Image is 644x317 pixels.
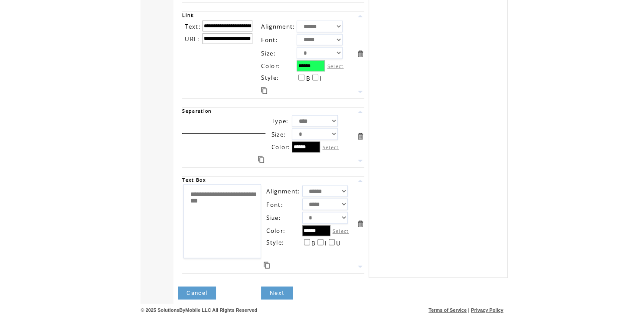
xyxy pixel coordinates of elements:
span: Color: [261,62,280,70]
label: Select [327,63,343,69]
span: Text: [185,23,201,30]
a: Move this item up [356,12,364,20]
a: Move this item down [356,263,364,271]
span: Color: [266,227,285,235]
span: Size: [271,131,286,138]
span: Alignment: [266,187,300,195]
span: Separation [182,108,212,114]
span: Size: [266,214,281,222]
span: Color: [271,143,290,151]
a: Delete this item [356,50,364,58]
span: URL: [185,35,199,43]
a: Terms of Service [428,307,467,313]
a: Duplicate this item [258,156,264,163]
span: Style: [261,74,279,82]
span: Font: [266,201,283,209]
a: Move this item up [356,177,364,185]
a: Cancel [178,287,216,300]
span: Link [182,12,194,18]
span: Font: [261,36,278,44]
label: Select [322,144,339,150]
span: © 2025 SolutionsByMobile LLC All Rights Reserved [141,307,257,313]
a: Duplicate this item [264,262,270,269]
span: I [325,239,327,247]
span: B [306,75,310,82]
span: I [320,75,322,82]
a: Next [261,287,293,300]
a: Delete this item [356,220,364,228]
span: Alignment: [261,23,295,30]
a: Privacy Policy [471,307,503,313]
label: Select [333,228,349,234]
span: B [311,239,316,247]
a: Duplicate this item [261,87,267,94]
a: Delete this item [356,132,364,141]
span: | [468,307,469,313]
a: Move this item down [356,88,364,96]
span: U [336,239,341,247]
a: Move this item down [356,157,364,165]
span: Style: [266,239,284,246]
span: Type: [271,117,288,125]
span: Text Box [182,177,206,183]
a: Move this item up [356,108,364,116]
span: Size: [261,49,276,57]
